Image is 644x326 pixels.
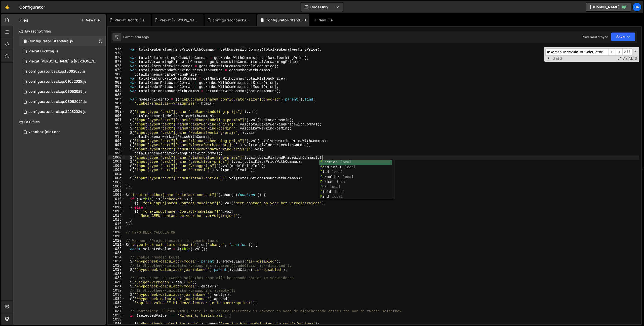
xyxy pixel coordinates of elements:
[108,284,125,288] div: 1031
[108,114,125,118] div: 990
[108,193,125,197] div: 1009
[19,67,106,77] div: 6838/46305.js
[108,164,125,168] div: 1002
[108,168,125,172] div: 1003
[108,234,125,239] div: 1019
[108,147,125,151] div: 998
[28,110,86,114] div: configurator.backup.24082024.js
[123,35,149,39] div: Saved
[108,317,125,322] div: 1039
[24,40,27,44] span: 1
[108,118,125,122] div: 991
[108,292,125,297] div: 1033
[28,59,98,64] div: Plexat [PERSON_NAME] & [PERSON_NAME].js
[108,60,125,64] div: 977
[28,100,87,104] div: configurator.backup.08092024.js
[108,176,125,180] div: 1005
[108,72,125,77] div: 980
[28,79,86,84] div: configurator.backup.01062025.js
[19,107,106,117] div: 6838/20077.js
[28,39,73,44] div: Configurator-Standard.js
[108,305,125,309] div: 1036
[313,18,335,23] div: New File
[108,239,125,243] div: 1020
[108,81,125,85] div: 982
[19,127,106,137] div: 6838/40544.css
[622,48,632,56] span: Alt-Enter
[108,251,125,255] div: 1023
[582,35,608,39] div: Prod is out of sync
[108,151,125,155] div: 999
[115,18,145,23] div: Plexat Dichtbij.js
[108,230,125,235] div: 1018
[108,205,125,210] div: 1012
[108,301,125,305] div: 1035
[108,272,125,276] div: 1028
[19,46,106,56] div: 6838/44243.js
[19,56,107,67] div: 6838/44032.js
[28,130,60,134] div: venobox (old).css
[108,309,125,313] div: 1037
[19,4,45,10] div: Configurator
[108,280,125,284] div: 1030
[108,122,125,126] div: 992
[108,85,125,89] div: 983
[108,276,125,280] div: 1029
[108,313,125,318] div: 1038
[108,135,125,139] div: 995
[108,159,125,164] div: 1001
[108,101,125,106] div: 987
[108,214,125,218] div: 1014
[586,3,631,12] a: [DOMAIN_NAME]
[19,87,106,97] div: 6838/38770.js
[108,197,125,201] div: 1010
[108,68,125,72] div: 979
[108,268,125,272] div: 1027
[108,110,125,114] div: 989
[108,189,125,193] div: 1008
[13,26,106,36] div: Javascript files
[628,56,634,61] span: Whole Word Search
[108,243,125,247] div: 1021
[108,131,125,135] div: 994
[108,56,125,60] div: 976
[108,93,125,97] div: 985
[546,56,551,61] span: Toggle Replace mode
[108,201,125,205] div: 1011
[108,247,125,251] div: 1022
[108,255,125,259] div: 1024
[108,64,125,68] div: 978
[108,89,125,93] div: 984
[108,172,125,176] div: 1004
[108,184,125,189] div: 1007
[108,180,125,185] div: 1006
[108,143,125,147] div: 997
[28,49,58,54] div: Plexat Dichtbij.js
[19,36,106,46] div: Configurator-Standard.js
[616,48,623,56] span: ​
[108,322,125,326] div: 1040
[609,48,616,56] span: ​
[108,155,125,160] div: 1000
[266,18,303,23] div: Configurator-Standard.js
[108,126,125,131] div: 993
[108,209,125,214] div: 1013
[108,264,125,268] div: 1026
[108,97,125,102] div: 986
[301,3,343,12] button: Code Only
[213,18,250,23] div: configurator.backup.10092025.js
[108,222,125,226] div: 1016
[611,32,635,41] button: Save
[634,56,637,61] span: Search In Selection
[13,117,106,127] div: CSS files
[108,139,125,143] div: 996
[545,48,609,56] input: Search for
[108,106,125,110] div: 988
[28,69,86,74] div: configurator.backup.10092025.js
[81,18,100,22] button: New File
[108,226,125,230] div: 1017
[19,97,106,107] div: 6838/20949.js
[551,57,564,61] span: 3 of 3
[108,297,125,301] div: 1034
[617,56,622,61] span: RegExp Search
